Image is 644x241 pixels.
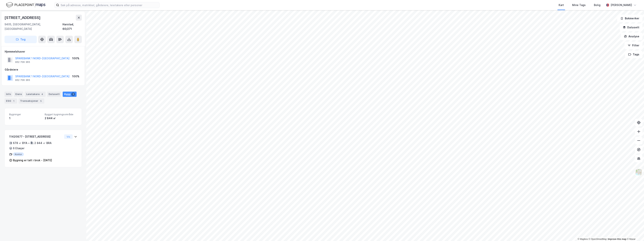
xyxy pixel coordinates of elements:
[13,141,27,145] div: 678 ㎡ BYA
[9,116,42,120] div: 1
[9,134,63,139] div: 11420877 - [STREET_ADDRESS]
[5,98,17,104] div: ESG
[617,15,642,22] button: Bokmerker
[589,238,607,240] a: OpenStreetMap
[39,99,43,103] div: 5
[19,98,44,104] div: Transaksjoner
[5,92,12,97] div: Info
[572,3,586,7] div: Mine Tags
[34,141,52,145] div: 2 844 ㎡ BRA
[72,74,79,79] div: 100%
[62,22,82,31] div: Harstad, 60/271
[59,2,159,8] input: Søk på adresse, matrikkel, gårdeiere, leietakere eller personer
[5,15,41,21] div: [STREET_ADDRESS]
[625,51,642,58] button: Tags
[13,158,52,163] div: Bygning er tatt i bruk - [DATE]
[28,142,30,145] div: •
[621,33,642,40] button: Analyse
[625,223,644,241] iframe: Chat Widget
[625,223,644,241] div: Kontrollprogram for chat
[45,116,77,120] div: 2 844 ㎡
[6,2,45,8] img: logo.f888ab2527a4732fd821a326f86c7f29.svg
[12,99,16,103] div: 1
[5,49,82,54] div: Hjemmelshaver
[5,67,82,72] div: Gårdeiere
[63,92,77,97] div: Bygg
[40,92,44,96] div: 4
[9,113,42,116] span: Bygninger
[5,36,37,43] button: Tag
[14,92,23,97] div: Eiere
[15,79,30,82] div: 952 706 365
[64,134,73,139] button: Vis
[559,3,564,7] div: Kart
[608,238,626,240] a: Improve this map
[45,113,77,116] span: Bygget bygningsområde
[578,238,588,240] a: Mapbox
[635,169,642,176] img: Z
[611,3,632,7] div: [PERSON_NAME]
[594,3,600,7] div: Bolig
[25,92,46,97] div: Leietakere
[5,22,62,31] div: 9405, [GEOGRAPHIC_DATA], [GEOGRAPHIC_DATA]
[620,24,642,31] button: Datasett
[47,92,61,97] div: Datasett
[624,42,642,49] button: Filter
[72,56,79,61] div: 100%
[71,92,75,96] div: 1
[13,146,24,151] div: 6 Etasjer
[15,61,30,64] div: 952 706 365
